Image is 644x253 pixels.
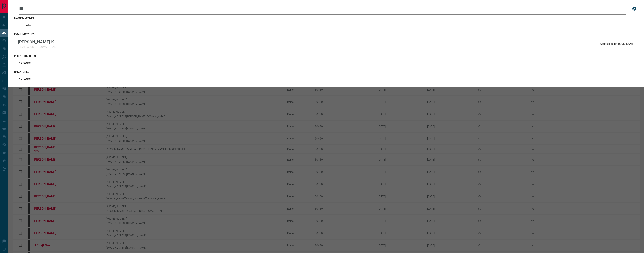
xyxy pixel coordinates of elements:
[19,77,31,80] p: No results.
[19,61,31,64] p: No results.
[14,17,638,20] h3: name matches
[631,5,638,13] button: close search bar
[14,70,638,73] h3: id matches
[14,33,638,36] h3: email matches
[14,54,638,57] h3: phone matches
[600,42,634,45] p: Assigned to [PERSON_NAME]
[18,39,58,44] p: [PERSON_NAME] K
[18,45,58,48] p: [EMAIL_ADDRESS][DOMAIN_NAME]
[19,24,31,27] p: No results.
